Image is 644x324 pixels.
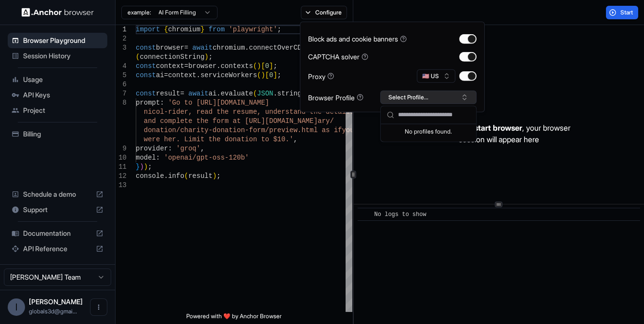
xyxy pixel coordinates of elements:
span: No logs to show [374,211,426,218]
div: Session History [8,48,107,64]
div: 7 [116,89,127,98]
span: serviceWorkers [200,71,257,79]
div: Project [8,103,107,118]
span: context [168,71,196,79]
div: 10 [116,153,127,162]
div: Proxy [308,71,334,81]
span: ​ [362,210,367,219]
span: ; [148,163,152,171]
span: JSON [257,90,273,97]
div: Browser Playground [8,33,107,48]
span: ; [273,62,277,70]
span: start browser [474,123,522,133]
span: await [188,90,208,97]
span: Project [23,106,103,115]
span: Powered with ❤️ by Anchor Browser [186,312,282,324]
div: 11 [116,162,127,172]
div: API Reference [8,241,107,256]
span: connectOverCDP [249,44,306,52]
span: ) [261,71,265,79]
span: { [164,26,168,33]
span: . [217,62,220,70]
div: Documentation [8,226,107,241]
div: 3 [116,43,127,53]
div: Support [8,202,107,217]
span: import [136,26,160,33]
span: ; [217,172,220,180]
span: = [180,90,184,97]
span: const [136,90,156,97]
span: ) [140,163,143,171]
span: were her. Limit the donation to $10.' [144,135,294,143]
span: evaluate [220,90,253,97]
span: example: [128,9,151,16]
span: . [245,44,249,52]
span: = [184,62,188,70]
span: = [184,44,188,52]
span: ( [253,62,257,70]
span: result [188,172,212,180]
span: chromium [168,26,200,33]
span: 0 [269,71,273,79]
span: ] [273,71,277,79]
div: Suggestions [381,124,476,141]
span: info [168,172,184,180]
span: . [273,90,277,97]
span: const [136,62,156,70]
span: API Keys [23,90,103,100]
span: Schedule a demo [23,189,92,199]
span: browser [156,44,184,52]
span: ( [184,172,188,180]
span: ; [277,26,281,33]
span: 'groq' [176,145,200,152]
p: After pressing , your browser session will appear here [427,122,570,145]
div: Block ads and cookie banners [308,34,407,44]
button: Open menu [90,298,107,316]
span: you [342,126,354,134]
span: ; [277,71,281,79]
div: No profiles found. [381,124,476,137]
span: : [156,154,160,162]
div: 5 [116,71,127,80]
span: ) [257,62,261,70]
span: : [160,99,164,107]
span: Browser Playground [23,36,103,45]
span: Session History [23,51,103,61]
span: model [136,154,156,162]
span: context [156,62,184,70]
span: provider [136,145,168,152]
button: Configure [301,6,348,19]
span: nicol-rider, read the resume, understand the detai [144,108,346,116]
span: from [208,26,225,33]
span: contexts [220,62,253,70]
span: } [136,163,140,171]
span: ; [208,53,212,61]
span: ) [213,172,217,180]
span: ai [156,71,164,79]
span: 'Go to [URL][DOMAIN_NAME] [168,99,269,107]
img: Anchor Logo [22,8,94,17]
div: CAPTCHA solver [308,52,368,62]
div: 13 [116,181,127,190]
span: Support [23,205,92,215]
span: result [156,90,180,97]
span: . [196,71,200,79]
span: leon Pilayev [29,297,83,306]
div: 4 [116,62,127,71]
span: donation/charity-donation-form/preview.html as if [144,126,342,134]
button: Select Profile... [380,91,477,104]
button: Start [606,6,638,19]
div: 2 [116,34,127,43]
span: 'openai/gpt-oss-120b' [164,154,249,162]
span: ) [205,53,208,61]
span: prompt [136,99,160,107]
span: API Reference [23,244,92,254]
span: , [294,135,297,143]
div: 9 [116,144,127,153]
span: ai [208,90,217,97]
div: 6 [116,80,127,89]
div: Usage [8,72,107,87]
span: globals3d@gmail.com [29,308,77,315]
span: stringify [277,90,314,97]
span: ary/ [318,117,334,125]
